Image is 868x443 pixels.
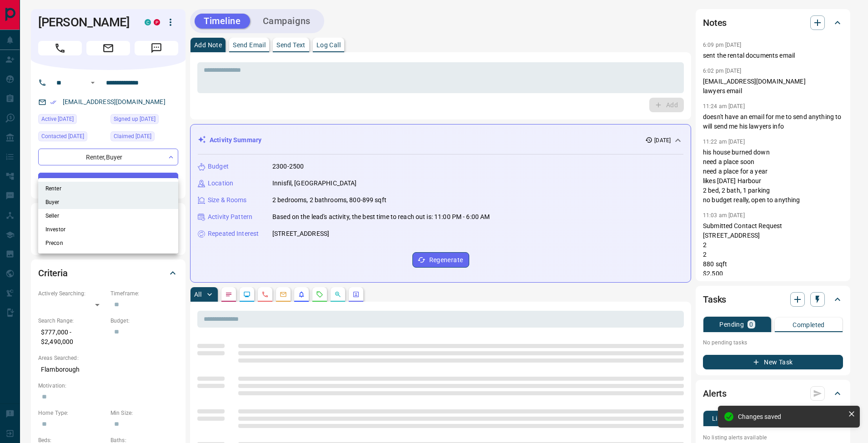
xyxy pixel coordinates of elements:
[38,236,178,250] li: Precon
[738,413,844,420] div: Changes saved
[38,209,178,223] li: Seller
[38,195,178,209] li: Buyer
[38,223,178,236] li: Investor
[38,182,178,195] li: Renter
